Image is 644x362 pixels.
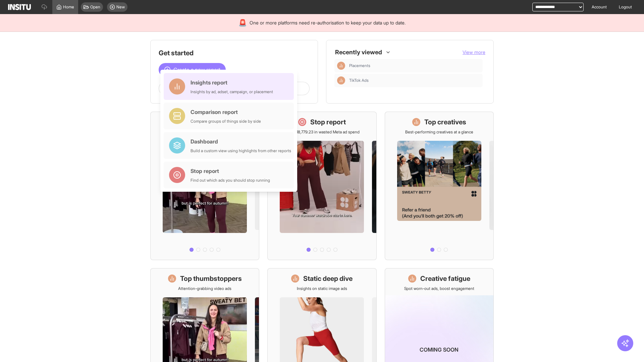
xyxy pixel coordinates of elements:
[463,49,485,55] span: View more
[405,129,473,135] p: Best-performing creatives at a glance
[250,19,406,26] span: One or more platforms need re-authorisation to keep your data up to date.
[180,274,242,283] h1: Top thumbstoppers
[191,119,261,124] div: Compare groups of things side by side
[267,112,376,260] a: Stop reportSave £18,779.23 in wasted Meta ad spend
[349,63,480,68] span: Placements
[349,63,370,68] span: Placements
[337,62,345,70] div: Insights
[8,4,31,10] img: Logo
[191,178,270,183] div: Find out which ads you should stop running
[191,89,273,95] div: Insights by ad, adset, campaign, or placement
[191,137,291,145] div: Dashboard
[337,76,345,84] div: Insights
[191,148,291,154] div: Build a custom view using highlights from other reports
[385,112,494,260] a: Top creativesBest-performing creatives at a glance
[424,117,466,127] h1: Top creatives
[349,78,480,83] span: TikTok Ads
[116,4,125,10] span: New
[191,78,273,86] div: Insights report
[63,4,74,10] span: Home
[178,286,231,291] p: Attention-grabbing video ads
[159,63,226,76] button: Create a new report
[173,66,220,74] span: Create a new report
[284,129,360,135] p: Save £18,779.23 in wasted Meta ad spend
[159,48,310,58] h1: Get started
[297,286,347,291] p: Insights on static image ads
[191,167,270,175] div: Stop report
[90,4,100,10] span: Open
[349,78,369,83] span: TikTok Ads
[191,108,261,116] div: Comparison report
[150,112,259,260] a: What's live nowSee all active ads instantly
[303,274,353,283] h1: Static deep dive
[310,117,346,127] h1: Stop report
[463,49,485,56] button: View more
[238,18,247,27] div: 🚨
